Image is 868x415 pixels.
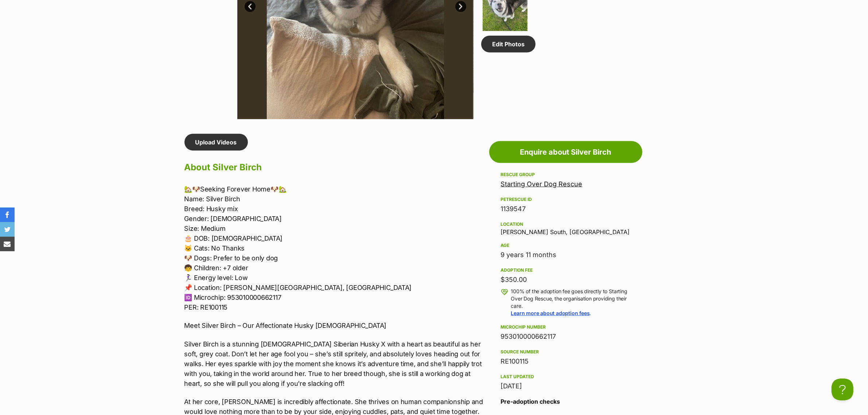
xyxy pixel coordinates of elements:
p: 100% of the adoption fee goes directly to Starting Over Dog Rescue, the organisation providing th... [511,288,631,317]
div: Rescue group [501,172,631,178]
div: 9 years 11 months [501,250,631,260]
p: 🏡🐶Seeking Forever Home🐶🏡 Name: Silver Birch Breed: Husky mix Gender: [DEMOGRAPHIC_DATA] Size: Med... [184,184,486,312]
div: Last updated [501,374,631,380]
h3: Pre-adoption checks [501,397,631,406]
a: Prev [245,1,256,12]
div: RE100115 [501,356,631,366]
a: Edit Photos [481,36,536,53]
a: Learn more about adoption fees [511,310,590,316]
div: Microchip number [501,324,631,330]
div: 953010000662117 [501,331,631,342]
div: [DATE] [501,381,631,391]
a: Upload Videos [184,134,248,151]
div: Location [501,221,631,227]
div: 1139547 [501,204,631,214]
a: Next [455,1,466,12]
p: Silver Birch is a stunning [DEMOGRAPHIC_DATA] Siberian Husky X with a heart as beautiful as her s... [184,339,486,388]
h2: About Silver Birch [184,159,486,175]
div: Source number [501,349,631,355]
iframe: Help Scout Beacon - Open [832,379,853,400]
div: $350.00 [501,275,631,285]
p: Meet Silver Birch – Our Affectionate Husky [DEMOGRAPHIC_DATA] [184,321,486,330]
div: Age [501,243,631,248]
a: Enquire about Silver Birch [489,141,642,163]
div: [PERSON_NAME] South, [GEOGRAPHIC_DATA] [501,220,631,235]
a: Starting Over Dog Rescue [501,180,583,188]
div: Adoption fee [501,267,631,273]
div: PetRescue ID [501,197,631,202]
